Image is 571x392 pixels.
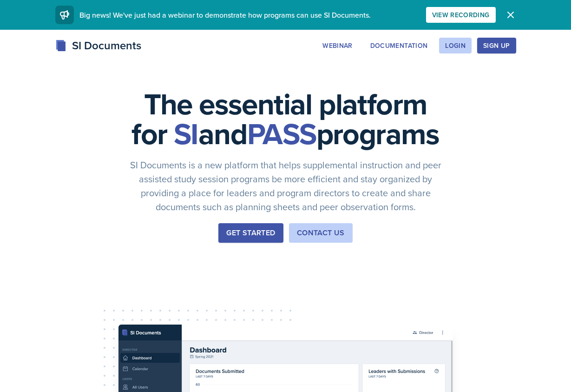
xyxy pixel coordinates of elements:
div: Documentation [370,42,428,49]
button: Webinar [316,38,358,53]
button: Documentation [364,38,434,53]
div: Sign Up [483,42,510,49]
div: Webinar [322,42,352,49]
button: Contact Us [289,223,353,243]
button: Login [439,38,472,53]
button: View Recording [426,7,496,23]
span: Big news! We've just had a webinar to demonstrate how programs can use SI Documents. [79,10,371,20]
button: Sign Up [477,38,516,53]
div: Login [445,42,466,49]
div: Contact Us [297,227,345,239]
div: View Recording [432,11,490,19]
div: SI Documents [55,37,141,54]
button: Get Started [218,223,283,243]
div: Get Started [226,227,275,239]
